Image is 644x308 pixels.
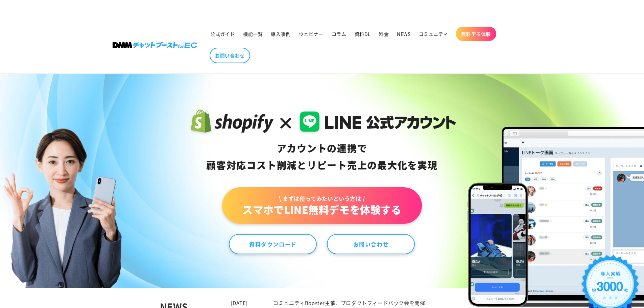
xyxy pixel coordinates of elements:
[271,31,290,37] span: 導入事例
[229,234,317,254] a: 資料ダウンロード
[327,234,415,254] a: お問い合わせ
[375,27,393,41] a: 料金
[295,27,328,41] a: ウェビナー
[210,31,235,37] span: 公式ガイド
[210,48,250,63] a: お問い合わせ
[415,27,453,41] a: コミュニティ
[393,27,414,41] a: NEWS
[273,299,425,306] a: コミュニティBooster主催、プロダクトフィードバック会を開催
[215,52,245,58] span: お問い合わせ
[113,42,197,48] img: 株式会社DMM Boost
[299,31,324,37] span: ウェビナー
[355,31,371,37] span: 資料DL
[242,195,401,202] span: \ まずは使ってみたいという方は /
[397,31,410,37] span: NEWS
[231,299,248,306] time: [DATE]
[206,27,239,41] a: 公式ガイド
[243,31,263,37] span: 機能一覧
[267,27,294,41] a: 導入事例
[222,187,422,224] a: \ まずは使ってみたいという方は /スマホでLINE無料デモを体験する
[461,31,491,37] span: 無料デモ体験
[328,27,351,41] a: コラム
[379,31,389,37] span: 料金
[188,140,456,174] div: アカウントの連携で 顧客対応コスト削減と リピート売上の 最大化を実現
[351,27,375,41] a: 資料DL
[456,27,496,41] a: 無料デモ体験
[332,31,347,37] span: コラム
[419,31,449,37] span: コミュニティ
[239,27,267,41] a: 機能一覧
